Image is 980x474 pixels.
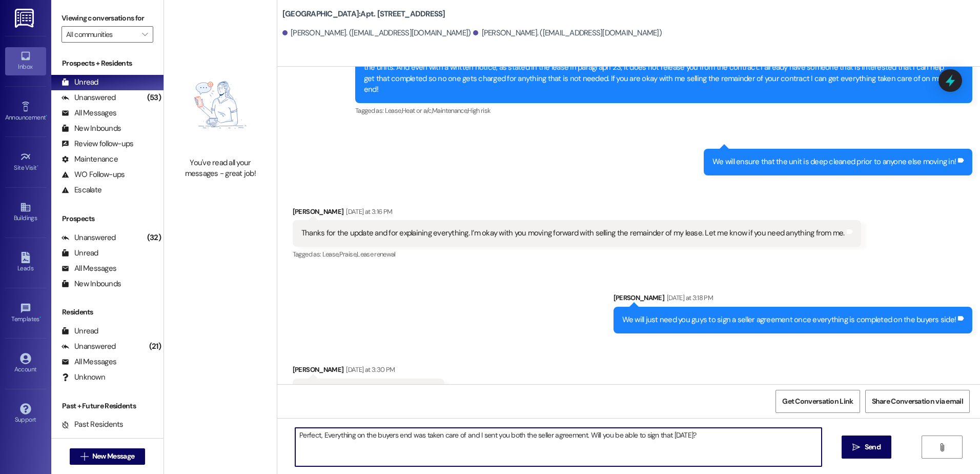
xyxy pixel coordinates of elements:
[62,372,105,383] div: Unknown
[15,9,36,28] img: ResiDesk Logo
[842,436,891,459] button: Send
[782,396,853,407] span: Get Conversation Link
[872,396,963,407] span: Share Conversation via email
[5,47,46,75] a: Inbox
[5,300,46,327] a: Templates •
[775,390,860,413] button: Get Conversation Link
[473,28,662,38] div: [PERSON_NAME]. ([EMAIL_ADDRESS][DOMAIN_NAME])
[92,451,134,462] span: New Message
[5,199,46,226] a: Buildings
[614,292,973,307] div: [PERSON_NAME]
[467,106,491,115] span: High risk
[62,279,121,289] div: New Inbounds
[175,157,266,180] div: You've read all your messages - great job!
[364,41,956,95] div: I understand your frustration and concern, however, our maintenance tech has completely disconnec...
[938,443,946,451] i: 
[175,57,266,152] img: empty-state
[282,28,471,38] div: [PERSON_NAME]. ([EMAIL_ADDRESS][DOMAIN_NAME])
[293,247,861,262] div: Tagged as:
[5,350,46,378] a: Account
[62,154,118,165] div: Maintenance
[62,77,98,88] div: Unread
[46,112,47,120] span: •
[432,106,467,115] span: Maintenance ,
[5,400,46,428] a: Support
[62,10,153,26] label: Viewing conversations for
[385,106,402,115] span: Lease ,
[712,156,956,167] div: We will ensure that the unit is deep cleaned prior to anyone else moving in!
[80,452,88,461] i: 
[37,163,38,170] span: •
[343,364,395,375] div: [DATE] at 3:30 PM
[66,26,137,43] input: All communities
[62,139,133,149] div: Review follow-ups
[39,314,41,321] span: •
[5,249,46,276] a: Leads
[145,90,164,106] div: (53)
[355,103,972,118] div: Tagged as:
[301,228,845,239] div: Thanks for the update and for explaining everything. I’m okay with you moving forward with sellin...
[147,339,164,354] div: (21)
[62,232,116,243] div: Unanswered
[402,106,432,115] span: Heat or a/c ,
[62,108,116,118] div: All Messages
[357,250,396,259] span: Lease renewal
[865,390,970,413] button: Share Conversation via email
[5,148,46,176] a: Site Visit •
[295,428,821,466] textarea: Perfect, Everything on the buyers end was taken care of and I sent you both the seller agreement....
[145,230,164,246] div: (32)
[62,263,116,274] div: All Messages
[62,123,121,134] div: New Inbounds
[62,357,116,367] div: All Messages
[282,9,445,19] b: [GEOGRAPHIC_DATA]: Apt. [STREET_ADDRESS]
[293,364,445,379] div: [PERSON_NAME]
[62,341,116,352] div: Unanswered
[62,92,116,103] div: Unanswered
[62,169,125,180] div: WO Follow-ups
[51,213,164,224] div: Prospects
[322,250,339,259] span: Lease ,
[51,307,164,318] div: Residents
[51,401,164,411] div: Past + Future Residents
[62,326,98,337] div: Unread
[293,206,861,221] div: [PERSON_NAME]
[62,185,101,195] div: Escalate
[51,58,164,69] div: Prospects + Residents
[62,248,98,259] div: Unread
[865,442,881,452] span: Send
[142,30,148,38] i: 
[852,443,860,451] i: 
[622,314,956,325] div: We will just need you guys to sign a seller agreement once everything is completed on the buyers ...
[70,448,146,465] button: New Message
[62,419,124,430] div: Past Residents
[339,250,357,259] span: Praise ,
[664,292,713,303] div: [DATE] at 3:18 PM
[343,206,392,217] div: [DATE] at 3:16 PM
